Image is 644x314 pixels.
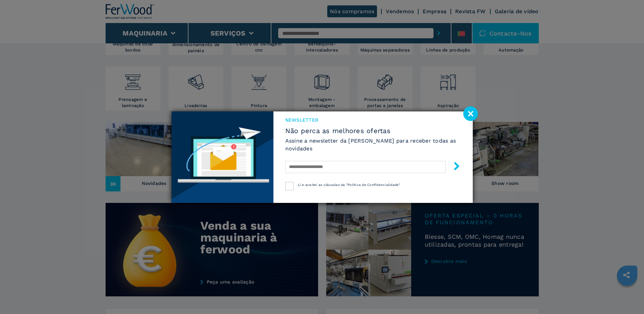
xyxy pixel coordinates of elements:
span: Não perca as melhores ofertas [285,127,461,135]
img: Newsletter image [172,111,273,203]
h6: Assine a newsletter da [PERSON_NAME] para receber todas as novidades [285,137,461,152]
span: Newsletter [285,117,461,123]
span: Li e aceitei as cláusulas da "Política de Confidencialidade" [298,183,400,187]
button: submit-button [446,159,461,175]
